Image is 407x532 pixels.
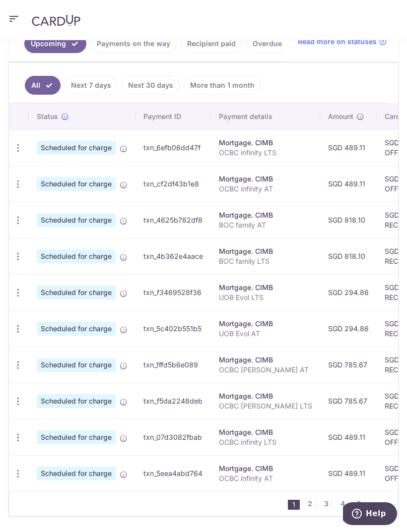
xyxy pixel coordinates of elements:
[24,34,86,53] a: Upcoming
[219,293,312,302] p: UOB Evol LTS
[328,112,353,121] span: Amount
[37,249,116,263] span: Scheduled for charge
[320,347,377,383] td: SGD 785.67
[136,129,211,166] td: txn_6efb06dd47f
[246,34,288,53] a: Overdue
[304,498,316,510] a: 2
[219,174,312,184] div: Mortgage. CIMB
[136,383,211,419] td: txn_f5da2248deb
[219,319,312,329] div: Mortgage. CIMB
[181,34,242,53] a: Recipient paid
[219,355,312,365] div: Mortgage. CIMB
[136,310,211,347] td: txn_5c402b551b5
[37,358,116,372] span: Scheduled for charge
[122,76,180,95] a: Next 30 days
[298,37,387,47] a: Read more on statuses
[219,401,312,411] p: OCBC [PERSON_NAME] LTS
[219,184,312,194] p: OCBC infinity AT
[219,464,312,473] div: Mortgage. CIMB
[37,112,58,121] span: Status
[219,437,312,447] p: OCBC infinity LTS
[37,322,116,336] span: Scheduled for charge
[219,283,312,293] div: Mortgage. CIMB
[136,202,211,238] td: txn_4625b782df8
[25,76,61,95] a: All
[37,141,116,155] span: Scheduled for charge
[136,104,211,129] th: Payment ID
[219,246,312,256] div: Mortgage. CIMB
[320,498,332,510] a: 3
[90,34,177,53] a: Payments on the way
[37,430,116,444] span: Scheduled for charge
[320,274,377,310] td: SGD 294.86
[219,473,312,483] p: OCBC infinity AT
[136,274,211,310] td: txn_f3469528f36
[298,37,377,47] span: Read more on statuses
[219,391,312,401] div: Mortgage. CIMB
[37,394,116,408] span: Scheduled for charge
[136,347,211,383] td: txn_1ffd5b6e089
[219,220,312,230] p: BOC family AT
[219,210,312,220] div: Mortgage. CIMB
[136,238,211,274] td: txn_4b362e4aace
[219,148,312,158] p: OCBC infinity LTS
[320,455,377,491] td: SGD 489.11
[320,419,377,455] td: SGD 489.11
[353,498,365,510] a: 5
[211,104,320,129] th: Payment details
[343,502,397,527] iframe: Opens a widget where you can find more information
[136,419,211,455] td: txn_07d3082fbab
[337,498,348,510] a: 4
[219,427,312,437] div: Mortgage. CIMB
[219,256,312,266] p: BOC family LTS
[320,238,377,274] td: SGD 818.10
[288,500,300,510] li: 1
[32,14,80,26] img: CardUp
[219,138,312,148] div: Mortgage. CIMB
[184,76,261,95] a: More than 1 month
[219,365,312,375] p: OCBC [PERSON_NAME] AT
[320,202,377,238] td: SGD 818.10
[219,329,312,339] p: UOB Evol AT
[320,310,377,347] td: SGD 294.86
[320,166,377,202] td: SGD 489.11
[136,166,211,202] td: txn_cf2df43b1e8
[37,467,116,480] span: Scheduled for charge
[320,129,377,166] td: SGD 489.11
[37,213,116,227] span: Scheduled for charge
[136,455,211,491] td: txn_5eea4abd764
[65,76,118,95] a: Next 7 days
[320,383,377,419] td: SGD 785.67
[37,177,116,191] span: Scheduled for charge
[288,492,398,516] nav: pager
[369,498,376,510] li: ...
[37,286,116,299] span: Scheduled for charge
